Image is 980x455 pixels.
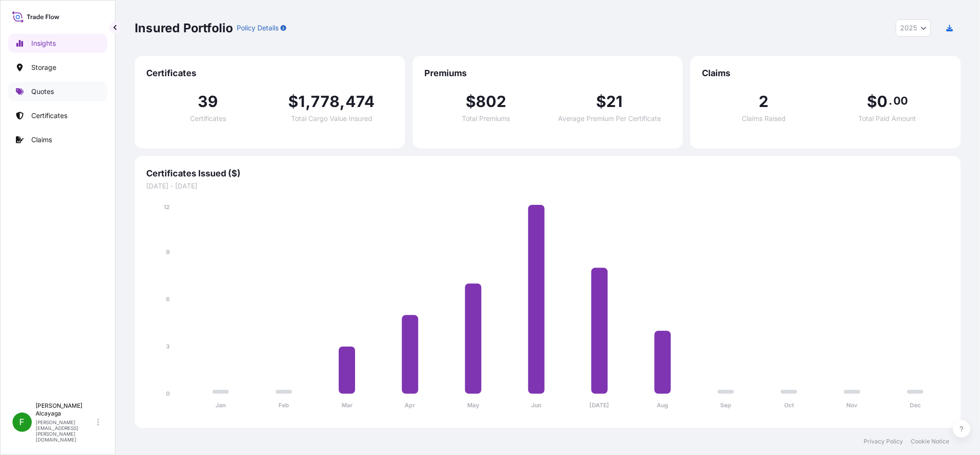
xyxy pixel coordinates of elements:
[405,402,415,409] tspan: Apr
[291,115,372,122] span: Total Cargo Value Insured
[606,94,623,109] span: 21
[462,115,510,122] span: Total Premiums
[146,168,949,179] span: Certificates Issued ($)
[298,94,305,109] span: 1
[342,402,353,409] tspan: Mar
[889,97,892,105] span: .
[910,402,921,409] tspan: Dec
[847,402,858,409] tspan: Nov
[166,248,170,255] tspan: 9
[166,295,170,303] tspan: 6
[864,438,903,445] a: Privacy Policy
[36,419,95,442] p: [PERSON_NAME][EMAIL_ADDRESS][PERSON_NAME][DOMAIN_NAME]
[190,115,226,122] span: Certificates
[31,135,52,145] p: Claims
[759,94,769,109] span: 2
[279,402,289,409] tspan: Feb
[893,97,908,105] span: 00
[859,115,916,122] span: Total Paid Amount
[8,82,107,101] a: Quotes
[20,417,25,427] span: F
[424,67,672,79] span: Premiums
[8,106,107,125] a: Certificates
[146,67,394,79] span: Certificates
[135,20,233,36] p: Insured Portfolio
[558,115,661,122] span: Average Premium Per Certificate
[742,115,786,122] span: Claims Raised
[900,23,917,33] span: 2025
[31,111,67,120] p: Certificates
[340,94,345,109] span: ,
[877,94,888,109] span: 0
[467,402,480,409] tspan: May
[166,390,170,397] tspan: 0
[476,94,507,109] span: 802
[531,402,541,409] tspan: Jun
[784,402,794,409] tspan: Oct
[8,130,107,149] a: Claims
[896,19,931,37] button: Year Selector
[164,203,170,211] tspan: 12
[702,67,949,79] span: Claims
[657,402,668,409] tspan: Aug
[8,34,107,53] a: Insights
[31,63,56,72] p: Storage
[216,402,226,409] tspan: Jan
[146,181,949,191] span: [DATE] - [DATE]
[590,402,610,409] tspan: [DATE]
[237,23,279,33] p: Policy Details
[31,39,56,48] p: Insights
[867,94,877,109] span: $
[36,402,95,417] p: [PERSON_NAME] Alcayaga
[720,402,731,409] tspan: Sep
[345,94,375,109] span: 474
[305,94,311,109] span: ,
[466,94,476,109] span: $
[596,94,606,109] span: $
[311,94,340,109] span: 778
[288,94,298,109] span: $
[911,438,949,445] a: Cookie Notice
[8,58,107,77] a: Storage
[166,343,170,350] tspan: 3
[198,94,218,109] span: 39
[31,87,54,96] p: Quotes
